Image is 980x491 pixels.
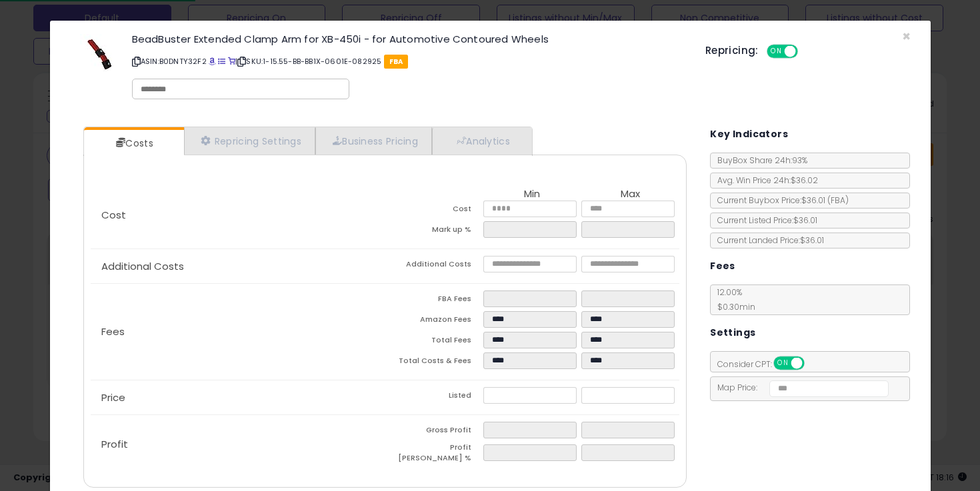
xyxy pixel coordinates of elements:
[384,55,409,69] span: FBA
[711,215,817,226] span: Current Listed Price: $36.01
[705,45,759,56] h5: Repricing:
[711,195,849,206] span: Current Buybox Price:
[91,392,385,403] p: Price
[801,195,849,206] span: $36.01
[385,221,483,242] td: Mark up %
[218,56,225,67] a: All offer listings
[710,258,735,274] h5: Fees
[184,127,316,155] a: Repricing Settings
[385,201,483,221] td: Cost
[795,46,817,57] span: OFF
[315,127,432,155] a: Business Pricing
[711,235,824,246] span: Current Landed Price: $36.01
[91,326,385,337] p: Fees
[768,46,785,57] span: ON
[91,439,385,450] p: Profit
[432,127,531,155] a: Analytics
[711,286,755,312] span: 12.00 %
[91,261,385,272] p: Additional Costs
[711,155,807,166] span: BuyBox Share 24h: 93%
[228,56,235,67] a: Your listing only
[483,189,581,201] th: Min
[581,189,679,201] th: Max
[902,27,911,46] span: ×
[803,358,824,369] span: OFF
[711,301,755,312] span: $0.30 min
[710,126,788,143] h5: Key Indicators
[827,195,849,206] span: ( FBA )
[385,422,483,442] td: Gross Profit
[385,332,483,352] td: Total Fees
[80,34,120,74] img: 21I-FnIcuwL._SL60_.jpg
[711,382,889,393] span: Map Price:
[385,352,483,373] td: Total Costs & Fees
[84,130,183,157] a: Costs
[385,256,483,276] td: Additional Costs
[132,34,685,44] h3: BeadBuster Extended Clamp Arm for XB-450i - for Automotive Contoured Wheels
[385,387,483,408] td: Listed
[710,324,755,341] h5: Settings
[385,311,483,332] td: Amazon Fees
[132,51,685,72] p: ASIN: B0DNTY32F2 | SKU: 1-15.55-BB-BB1X-0601E-082925
[91,210,385,221] p: Cost
[711,175,818,186] span: Avg. Win Price 24h: $36.02
[209,56,216,67] a: BuyBox page
[385,290,483,311] td: FBA Fees
[775,358,791,369] span: ON
[711,358,822,370] span: Consider CPT:
[385,442,483,467] td: Profit [PERSON_NAME] %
